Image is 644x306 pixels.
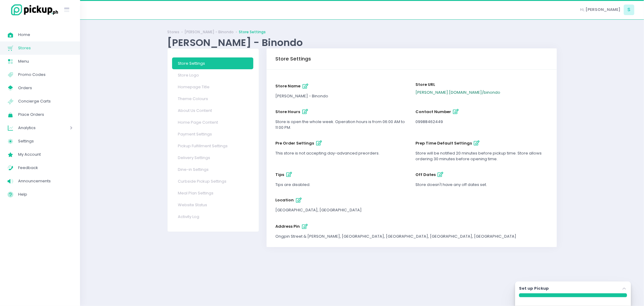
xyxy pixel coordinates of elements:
[172,81,253,93] a: Homepage Title
[172,211,253,223] a: Activity Log
[172,140,253,152] a: Pickup Fulfillment Settings
[275,93,408,99] div: [PERSON_NAME] - Binondo
[275,140,314,146] span: pre order settings
[172,187,253,199] a: Meal Plan Settings
[415,119,548,125] div: 09988462449
[519,285,549,291] label: Set up Pickup
[18,44,72,52] span: Stores
[18,111,72,119] span: Place Orders
[172,199,253,211] a: Website Status
[172,116,253,128] a: Home Page Content
[167,29,179,35] a: Stores
[18,31,72,39] span: Home
[184,29,234,35] a: [PERSON_NAME] - Binondo
[8,3,59,16] img: logo
[415,82,435,87] span: Store URL
[415,140,472,146] span: prep time default settings
[18,151,72,158] span: My Account
[18,97,72,105] span: Concierge Carts
[18,137,72,145] span: Settings
[172,152,253,164] a: Delivery Settings
[451,107,461,117] button: contact number
[300,81,310,91] button: store name
[18,190,72,198] span: Help
[586,7,621,13] span: [PERSON_NAME]
[284,170,294,180] button: tips
[18,177,72,185] span: Announcements
[18,164,72,172] span: Feedback
[18,71,72,79] span: Promo Codes
[275,83,300,89] span: store name
[580,7,585,13] span: Hi,
[300,222,310,232] button: Address Pin
[172,57,253,69] a: Store Settings
[275,223,310,229] span: Address Pin
[294,195,304,205] button: location
[415,182,548,188] div: Store doesn't have any off dates set.
[275,50,311,67] div: Store Settings
[472,138,482,148] button: prep time default settings
[275,172,284,177] span: tips
[18,57,72,65] span: Menu
[314,138,324,148] button: pre order settings
[172,164,253,175] a: Dine-in Settings
[300,107,310,117] button: store hours
[436,170,446,180] button: off dates
[275,119,408,131] div: Store is open the whole week. Operation hours is from 06:00 AM to 11:00 PM.
[415,150,548,162] div: Store will be notified 20 minutes before pickup time. Store allows ordering 30 minutes before ope...
[415,172,436,177] span: off dates
[275,233,548,239] div: Ongpin Street & [PERSON_NAME], [GEOGRAPHIC_DATA], [GEOGRAPHIC_DATA], [GEOGRAPHIC_DATA], [GEOGRAPH...
[167,37,557,48] div: [PERSON_NAME] - Binondo
[172,93,253,105] a: Theme Colours
[275,182,408,188] div: Tips are disabled.
[172,128,253,140] a: Payment Settings
[239,29,266,35] a: Store Settings
[18,84,72,92] span: Orders
[172,175,253,187] a: Curbside Pickup Settings
[275,197,294,203] span: location
[275,109,300,115] span: store hours
[275,207,408,213] div: [GEOGRAPHIC_DATA], [GEOGRAPHIC_DATA]
[18,124,53,132] span: Analytics
[415,90,500,95] a: [PERSON_NAME].[DOMAIN_NAME]/binondo
[172,69,253,81] a: Store Logo
[624,5,634,15] span: S
[275,150,408,156] div: This store is not accepting day-advanced preorders.
[415,109,451,115] span: contact number
[172,105,253,116] a: About Us Content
